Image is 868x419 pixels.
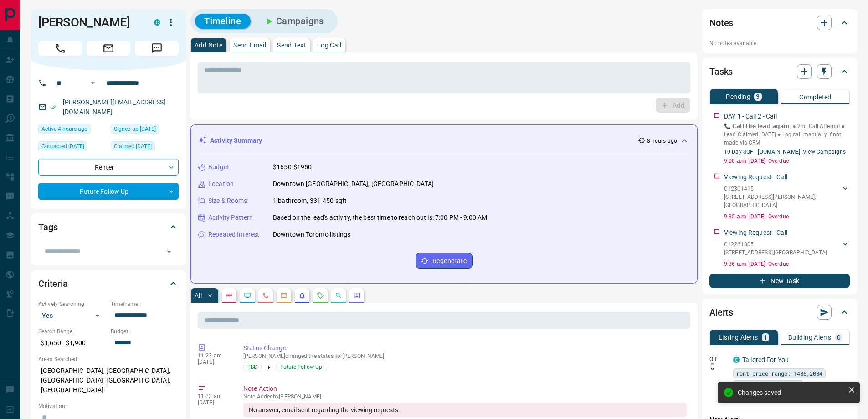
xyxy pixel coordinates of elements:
p: 9:36 a.m. [DATE] - Overdue [724,260,850,268]
button: Open [87,78,98,88]
button: Campaigns [254,14,333,29]
p: DAY 1 - Call 2 - Call [724,112,777,121]
p: Note Added by [PERSON_NAME] [243,393,687,400]
p: Send Text [277,42,306,48]
p: $1,650 - $1,900 [38,336,106,351]
p: [STREET_ADDRESS][PERSON_NAME] , [GEOGRAPHIC_DATA] [724,193,841,209]
p: 11:23 am [198,352,230,359]
p: 11:23 am [198,393,230,399]
span: TBD [247,362,257,372]
p: Building Alerts [788,334,832,341]
p: 📞 𝗖𝗮𝗹𝗹 𝘁𝗵𝗲 𝗹𝗲𝗮𝗱 𝗮𝗴𝗮𝗶𝗻. ● 2nd Call Attempt ● Lead Claimed [DATE] ‎● Log call manually if not made ... [724,122,850,147]
p: Status Change [243,343,687,353]
p: Location [208,179,234,189]
div: Criteria [38,273,179,295]
div: Alerts [709,301,850,323]
span: Call [38,41,82,56]
p: 1 [764,334,767,341]
svg: Push Notification Only [709,363,716,370]
p: Log Call [317,42,341,48]
p: No notes available [709,39,850,47]
div: Renter [38,159,179,176]
p: Activity Pattern [208,213,253,222]
span: Contacted [DATE] [41,142,84,151]
svg: Listing Alerts [298,292,306,299]
p: Pending [726,93,750,100]
h2: Tags [38,220,57,234]
p: Note Action [243,384,687,393]
p: Downtown Toronto listings [273,230,350,239]
svg: Requests [317,292,324,299]
button: Timeline [195,14,251,29]
div: Notes [709,12,850,34]
p: 1 bathroom, 331-450 sqft [273,196,347,206]
p: C12301415 [724,185,841,193]
span: Active 4 hours ago [41,124,87,134]
div: Sun Aug 10 2025 [38,141,106,154]
div: Changes saved [738,389,844,396]
p: $1650-$1950 [273,162,312,172]
h1: [PERSON_NAME] [38,15,140,30]
a: Tailored For You [742,356,789,363]
p: Timeframe: [111,300,179,308]
span: Claimed [DATE] [114,142,152,151]
p: 9:00 a.m. [DATE] - Overdue [724,157,850,165]
p: All [195,292,202,299]
div: condos.ca [733,357,740,363]
p: Size & Rooms [208,196,247,206]
div: Tags [38,216,179,238]
div: Activity Summary8 hours ago [198,132,690,149]
h2: Notes [709,16,733,30]
p: Downtown [GEOGRAPHIC_DATA], [GEOGRAPHIC_DATA] [273,179,434,189]
p: Budget: [111,327,179,336]
p: C12261805 [724,240,827,248]
p: 0 [837,334,841,341]
span: Future Follow Up [280,362,322,372]
p: 3 [756,93,760,100]
div: C12301415[STREET_ADDRESS][PERSON_NAME],[GEOGRAPHIC_DATA] [724,183,850,211]
h2: Criteria [38,276,68,291]
p: Send Email [233,42,266,48]
p: Viewing Request - Call [724,228,787,238]
p: Repeated Interest [208,230,259,239]
p: Off [709,355,728,363]
p: Activity Summary [210,136,262,145]
h2: Alerts [709,305,733,320]
div: Tasks [709,61,850,83]
p: [STREET_ADDRESS] , [GEOGRAPHIC_DATA] [724,248,827,257]
p: [DATE] [198,359,230,365]
p: Completed [799,94,832,100]
div: Yes [38,308,106,323]
p: Listing Alerts [719,334,758,341]
a: 10 Day SOP - [DOMAIN_NAME]- View Campaigns [724,149,846,155]
span: Email [87,41,130,56]
p: Areas Searched: [38,355,179,363]
div: Sun Aug 10 2025 [111,124,179,137]
svg: Lead Browsing Activity [244,292,251,299]
p: Budget [208,162,229,172]
p: [GEOGRAPHIC_DATA], [GEOGRAPHIC_DATA], [GEOGRAPHIC_DATA], [GEOGRAPHIC_DATA], [GEOGRAPHIC_DATA] [38,363,179,398]
div: Sun Aug 10 2025 [111,141,179,154]
svg: Opportunities [335,292,342,299]
h2: Tasks [709,64,733,79]
span: Message [135,41,179,56]
div: Sun Aug 17 2025 [38,124,106,137]
p: Search Range: [38,327,106,336]
svg: Calls [262,292,269,299]
p: Based on the lead's activity, the best time to reach out is: 7:00 PM - 9:00 AM [273,213,487,222]
svg: Email Verified [50,104,56,110]
div: No answer, email sent regarding the viewing requests. [243,403,687,417]
button: New Task [709,274,850,288]
svg: Notes [226,292,233,299]
button: Open [163,245,175,258]
span: rent price range: 1485,2084 [736,369,822,378]
p: [PERSON_NAME] changed the status for [PERSON_NAME] [243,353,687,359]
svg: Agent Actions [353,292,360,299]
p: Motivation: [38,402,179,410]
p: [DATE] [198,399,230,406]
p: Actively Searching: [38,300,106,308]
svg: Emails [280,292,288,299]
div: condos.ca [154,19,160,26]
p: Add Note [195,42,222,48]
p: 8 hours ago [647,137,677,145]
